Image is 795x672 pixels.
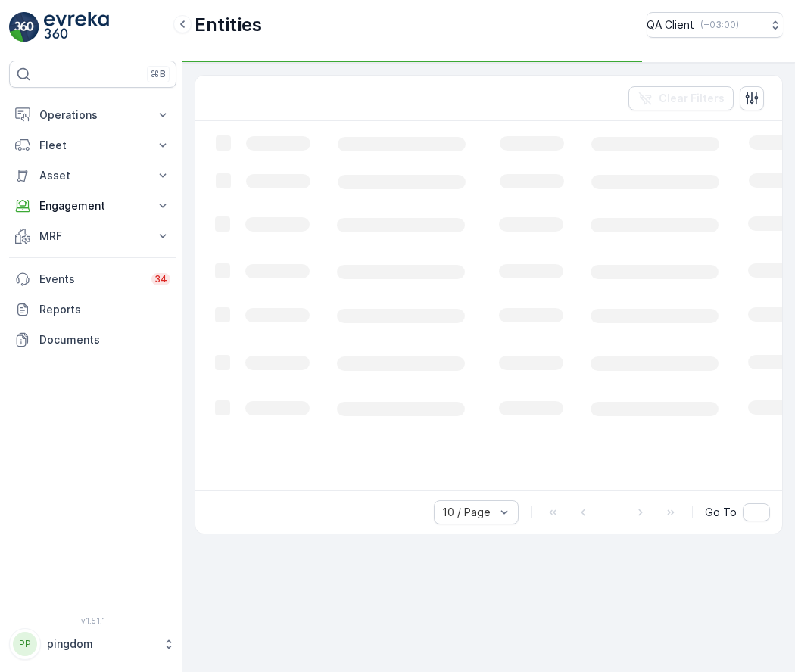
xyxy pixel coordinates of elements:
[9,221,176,251] button: MRF
[9,100,176,130] button: Operations
[9,294,176,325] a: Reports
[39,107,146,123] p: Operations
[39,168,146,183] p: Asset
[647,17,694,33] p: QA Client
[154,273,167,285] p: 34
[13,632,37,656] div: PP
[9,191,176,221] button: Engagement
[151,68,166,80] p: ⌘B
[628,86,734,110] button: Clear Filters
[700,19,739,31] p: ( +03:00 )
[9,12,39,42] img: logo
[39,229,146,244] p: MRF
[9,264,176,294] a: Events34
[39,198,146,213] p: Engagement
[9,160,176,191] button: Asset
[705,505,737,520] span: Go To
[195,13,262,37] p: Entities
[9,628,176,660] button: PPpingdom
[39,332,170,347] p: Documents
[39,138,146,153] p: Fleet
[9,130,176,160] button: Fleet
[39,272,142,287] p: Events
[659,91,725,106] p: Clear Filters
[47,636,155,652] p: pingdom
[647,12,783,38] button: QA Client(+03:00)
[9,616,176,625] span: v 1.51.1
[9,325,176,355] a: Documents
[39,302,170,317] p: Reports
[44,12,109,42] img: logo_light-DOdMpM7g.png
